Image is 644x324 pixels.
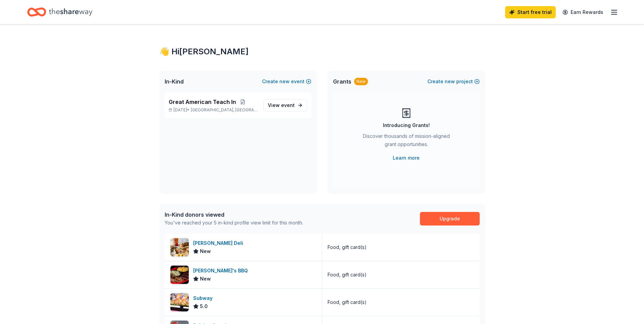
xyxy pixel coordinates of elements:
img: Image for Subway [170,293,189,311]
div: New [354,78,368,85]
img: Image for Sonny's BBQ [170,266,189,284]
button: Createnewevent [262,77,311,86]
span: new [445,77,455,86]
span: 5.0 [200,302,208,310]
span: In-Kind [165,77,184,86]
div: Food, gift card(s) [328,243,367,251]
div: Introducing Grants! [383,121,430,129]
a: Home [27,4,92,20]
div: 👋 Hi [PERSON_NAME] [159,46,485,57]
img: Image for McAlister's Deli [170,238,189,256]
span: View [268,101,295,109]
span: New [200,275,211,283]
button: Createnewproject [427,77,480,86]
p: [DATE] • [169,107,258,113]
div: [PERSON_NAME]'s BBQ [193,267,251,275]
span: Great American Teach In [169,98,236,106]
div: Food, gift card(s) [328,298,367,306]
div: Food, gift card(s) [328,271,367,279]
span: Grants [333,77,351,86]
div: [PERSON_NAME] Deli [193,239,246,247]
span: [GEOGRAPHIC_DATA], [GEOGRAPHIC_DATA] [191,107,258,113]
span: New [200,247,211,255]
div: In-Kind donors viewed [165,211,303,219]
a: Learn more [393,154,420,162]
div: You've reached your 5 in-kind profile view limit for this month. [165,219,303,227]
span: new [279,77,290,86]
div: Subway [193,294,215,302]
a: Upgrade [420,212,480,226]
a: Start free trial [505,6,556,18]
div: Discover thousands of mission-aligned grant opportunities. [360,132,453,151]
a: Earn Rewards [558,6,607,18]
span: event [281,102,295,108]
a: View event [263,99,307,111]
